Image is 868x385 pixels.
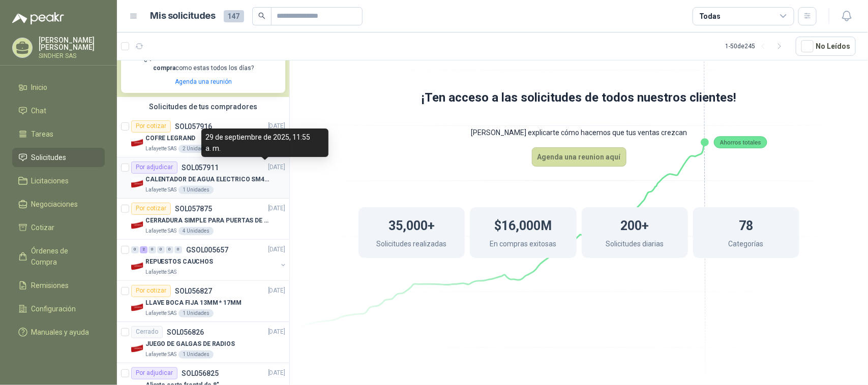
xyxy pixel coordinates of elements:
[377,238,447,252] p: Solicitudes realizadas
[117,157,289,199] a: Por adjudicarSOL057911[DATE] Company LogoCALENTADOR DE AGUA ELECTRICO SM400 5-9LITROSLafayette SA...
[117,116,289,157] a: Por cotizarSOL057916[DATE] Company LogoCOFRE LEGRANDLafayette SAS2 Unidades
[131,342,143,355] img: Company Logo
[145,257,213,267] p: REPUESTOS CAUCHOS
[131,285,171,297] div: Por cotizar
[131,162,177,174] div: Por adjudicar
[32,303,76,314] span: Configuración
[117,322,289,363] a: CerradoSOL056826[DATE] Company LogoJUEGO DE GALGAS DE RADIOSLafayette SAS1 Unidades
[32,280,69,291] span: Remisiones
[166,246,173,253] div: 0
[145,216,272,226] p: CERRADURA SIMPLE PARA PUERTAS DE VIDRIO
[739,213,753,236] h1: 78
[131,301,143,313] img: Company Logo
[268,368,285,378] p: [DATE]
[131,244,287,276] a: 0 2 0 0 0 0 GSOL005657[DATE] Company LogoREPUESTOS CAUCHOSLafayette SAS
[182,370,219,377] p: SOL056825
[32,105,47,116] span: Chat
[32,327,89,338] span: Manuales y ayuda
[32,82,48,93] span: Inicio
[117,281,289,322] a: Por cotizarSOL056827[DATE] Company LogoLLAVE BOCA FIJA 13MM * 17MMLafayette SAS1 Unidades
[178,350,214,359] div: 1 Unidades
[268,286,285,296] p: [DATE]
[268,163,285,172] p: [DATE]
[175,287,212,295] p: SOL056827
[12,148,105,167] a: Solicitudes
[153,55,263,72] b: cientos de solicitudes de compra
[32,245,95,268] span: Órdenes de Compra
[32,152,67,163] span: Solicitudes
[131,120,171,133] div: Por cotizar
[12,276,105,295] a: Remisiones
[148,246,156,253] div: 0
[145,175,272,184] p: CALENTADOR DE AGUA ELECTRICO SM400 5-9LITROS
[186,246,228,253] p: GSOL005657
[178,145,214,153] div: 2 Unidades
[224,10,244,22] span: 147
[201,129,328,157] div: 29 de septiembre de 2025, 11:55 a. m.
[175,78,232,85] a: Agenda una reunión
[145,298,242,308] p: LLAVE BOCA FIJA 13MM * 17MM
[12,241,105,272] a: Órdenes de Compra
[32,199,78,210] span: Negociaciones
[174,246,182,253] div: 0
[32,175,69,186] span: Licitaciones
[699,11,721,22] div: Todas
[157,246,165,253] div: 0
[127,54,279,73] p: ¿Quieres recibir como estas todos los días?
[145,339,235,349] p: JUEGO DE GALGAS DE RADIOS
[532,147,626,167] button: Agenda una reunion aquí
[12,124,105,144] a: Tareas
[12,171,105,190] a: Licitaciones
[145,186,176,194] p: Lafayette SAS
[131,326,163,338] div: Cerrado
[729,238,764,252] p: Categorías
[151,9,216,23] h1: Mis solicitudes
[145,227,176,235] p: Lafayette SAS
[490,238,556,252] p: En compras exitosas
[725,38,788,54] div: 1 - 50 de 245
[258,12,265,19] span: search
[796,37,856,56] button: No Leídos
[268,121,285,131] p: [DATE]
[268,327,285,337] p: [DATE]
[145,309,176,317] p: Lafayette SAS
[117,97,289,116] div: Solicitudes de tus compradores
[494,213,552,236] h1: $16,000M
[145,268,176,276] p: Lafayette SAS
[131,219,143,231] img: Company Logo
[268,245,285,254] p: [DATE]
[167,329,204,336] p: SOL056826
[175,123,212,130] p: SOL057916
[12,12,64,24] img: Logo peakr
[178,227,214,235] div: 4 Unidades
[131,367,177,379] div: Por adjudicar
[117,199,289,240] a: Por cotizarSOL057875[DATE] Company LogoCERRADURA SIMPLE PARA PUERTAS DE VIDRIOLafayette SAS4 Unid...
[620,213,649,236] h1: 200+
[12,78,105,97] a: Inicio
[388,213,435,236] h1: 35,000+
[131,203,171,215] div: Por cotizar
[39,53,105,59] p: SINDHER SAS
[12,299,105,318] a: Configuración
[12,101,105,120] a: Chat
[178,186,214,194] div: 1 Unidades
[140,246,147,253] div: 2
[145,145,176,153] p: Lafayette SAS
[175,205,212,212] p: SOL057875
[145,350,176,359] p: Lafayette SAS
[145,134,195,143] p: COFRE LEGRAND
[12,218,105,237] a: Cotizar
[178,309,214,317] div: 1 Unidades
[32,222,55,233] span: Cotizar
[268,204,285,213] p: [DATE]
[32,129,54,140] span: Tareas
[12,323,105,342] a: Manuales y ayuda
[131,246,139,253] div: 0
[131,137,143,149] img: Company Logo
[39,37,105,51] p: [PERSON_NAME] [PERSON_NAME]
[12,195,105,214] a: Negociaciones
[131,260,143,272] img: Company Logo
[606,238,664,252] p: Solicitudes diarias
[131,178,143,190] img: Company Logo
